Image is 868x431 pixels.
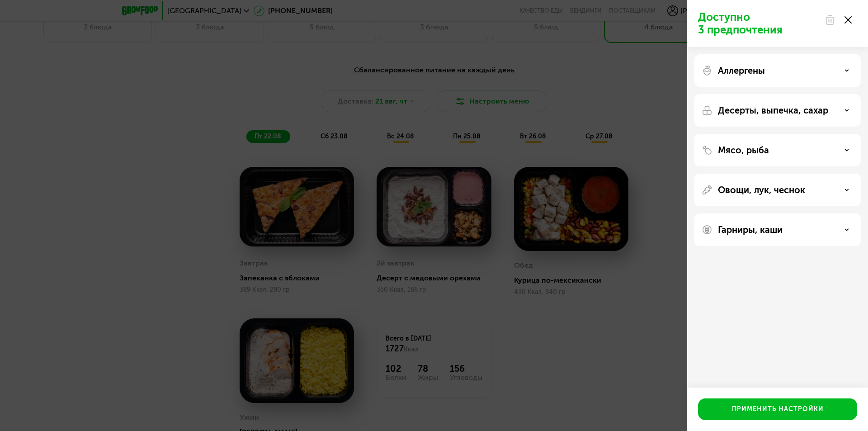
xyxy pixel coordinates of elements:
p: Овощи, лук, чеснок [718,185,805,195]
p: Доступно 3 предпочтения [698,11,819,36]
p: Гарниры, каши [718,224,783,235]
p: Мясо, рыба [718,145,769,156]
div: Применить настройки [732,405,824,414]
button: Применить настройки [698,398,857,420]
p: Десерты, выпечка, сахар [718,105,828,116]
p: Аллергены [718,65,765,76]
